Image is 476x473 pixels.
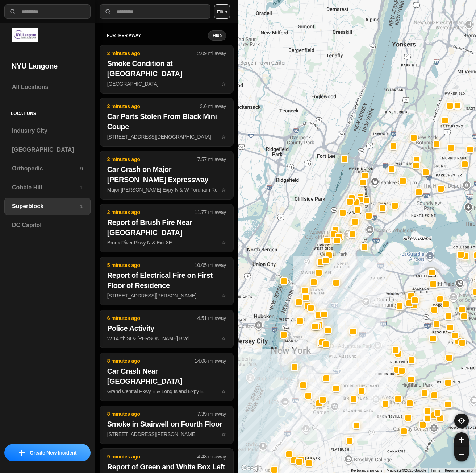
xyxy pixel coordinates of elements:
[12,61,83,71] h2: NYU Langone
[12,202,80,211] h3: Superblock
[30,449,76,456] p: Create New Incident
[221,431,226,437] span: star
[19,450,25,456] img: icon
[107,50,197,57] p: 2 minutes ago
[197,156,226,163] p: 7.57 mi away
[4,102,91,122] h5: Locations
[12,145,83,154] h3: [GEOGRAPHIC_DATA]
[454,414,469,428] button: recenter
[454,447,469,461] button: zoom-out
[107,419,226,429] h2: Smoke in Stairwell on Fourth Floor
[100,292,234,299] a: 5 minutes ago10.05 mi awayReport of Electrical Fire on First Floor of Residence[STREET_ADDRESS][P...
[195,262,226,269] p: 10.05 mi away
[197,410,226,418] p: 7.39 mi away
[80,165,83,172] p: 9
[12,127,83,135] h3: Industry City
[454,432,469,447] button: zoom-in
[100,204,234,252] button: 2 minutes ago11.77 mi awayReport of Brush Fire Near [GEOGRAPHIC_DATA]Bronx River Pkwy N & Exit 8E...
[104,8,112,15] img: search
[12,221,83,230] h3: DC Capitol
[12,164,80,173] h3: Orthopedic
[100,353,234,401] button: 8 minutes ago14.08 mi awayCar Crash Near [GEOGRAPHIC_DATA]Grand Central Pkwy E & Long Island Expy...
[4,78,91,96] a: All Locations
[12,83,83,91] h3: All Locations
[197,453,226,460] p: 4.48 mi away
[12,28,38,42] img: logo
[107,314,197,322] p: 6 minutes ago
[107,80,226,87] p: [GEOGRAPHIC_DATA]
[221,134,226,140] span: star
[107,431,226,438] p: [STREET_ADDRESS][PERSON_NAME]
[107,292,226,299] p: [STREET_ADDRESS][PERSON_NAME]
[387,468,426,472] span: Map data ©2025 Google
[4,217,91,234] a: DC Capitol
[100,239,234,246] a: 2 minutes ago11.77 mi awayReport of Brush Fire Near [GEOGRAPHIC_DATA]Bronx River Pkwy N & Exit 8E...
[100,151,234,200] button: 2 minutes ago7.57 mi awayCar Crash on Major [PERSON_NAME] ExpresswayMajor [PERSON_NAME] Expy N & ...
[107,410,197,418] p: 8 minutes ago
[107,323,226,333] h2: Police Activity
[100,133,234,140] a: 2 minutes ago3.6 mi awayCar Parts Stolen From Black Mini Coupe[STREET_ADDRESS][DEMOGRAPHIC_DATA]star
[221,388,226,394] span: star
[100,257,234,305] button: 5 minutes ago10.05 mi awayReport of Electrical Fire on First Floor of Residence[STREET_ADDRESS][P...
[100,335,234,341] a: 6 minutes ago4.51 mi awayPolice ActivityW 147th St & [PERSON_NAME] Blvdstar
[221,240,226,246] span: star
[107,262,195,269] p: 5 minutes ago
[4,160,91,177] a: Orthopedic9
[107,270,226,291] h2: Report of Electrical Fire on First Floor of Residence
[458,418,465,424] img: recenter
[459,451,464,457] img: zoom-out
[195,209,226,216] p: 11.77 mi away
[100,98,234,147] button: 2 minutes ago3.6 mi awayCar Parts Stolen From Black Mini Coupe[STREET_ADDRESS][DEMOGRAPHIC_DATA]star
[221,293,226,299] span: star
[197,314,226,322] p: 4.51 mi away
[107,366,226,386] h2: Car Crash Near [GEOGRAPHIC_DATA]
[4,198,91,215] a: Superblock1
[221,81,226,87] span: star
[107,186,226,193] p: Major [PERSON_NAME] Expy N & W Fordham Rd
[240,464,264,473] a: Open this area in Google Maps (opens a new window)
[107,164,226,185] h2: Car Crash on Major [PERSON_NAME] Expressway
[351,468,382,473] button: Keyboard shortcuts
[221,187,226,193] span: star
[445,468,474,472] a: Report a map error
[4,122,91,140] a: Industry City
[100,45,234,94] button: 2 minutes ago2.09 mi awaySmoke Condition at [GEOGRAPHIC_DATA][GEOGRAPHIC_DATA]star
[107,111,226,132] h2: Car Parts Stolen From Black Mini Coupe
[107,453,197,460] p: 9 minutes ago
[4,444,91,461] button: iconCreate New Incident
[107,209,195,216] p: 2 minutes ago
[9,8,16,15] img: search
[107,33,208,38] h5: further away
[107,335,226,342] p: W 147th St & [PERSON_NAME] Blvd
[107,103,200,110] p: 2 minutes ago
[107,133,226,140] p: [STREET_ADDRESS][DEMOGRAPHIC_DATA]
[4,141,91,159] a: [GEOGRAPHIC_DATA]
[107,217,226,238] h2: Report of Brush Fire Near [GEOGRAPHIC_DATA]
[240,464,264,473] img: Google
[221,336,226,341] span: star
[107,357,195,365] p: 8 minutes ago
[100,186,234,193] a: 2 minutes ago7.57 mi awayCar Crash on Major [PERSON_NAME] ExpresswayMajor [PERSON_NAME] Expy N & ...
[12,183,80,192] h3: Cobble Hill
[80,203,83,210] p: 1
[100,81,234,87] a: 2 minutes ago2.09 mi awaySmoke Condition at [GEOGRAPHIC_DATA][GEOGRAPHIC_DATA]star
[107,156,197,163] p: 2 minutes ago
[459,437,464,443] img: zoom-in
[100,431,234,437] a: 8 minutes ago7.39 mi awaySmoke in Stairwell on Fourth Floor[STREET_ADDRESS][PERSON_NAME]star
[208,30,226,41] button: Hide
[430,468,440,472] a: Terms (opens in new tab)
[107,58,226,79] h2: Smoke Condition at [GEOGRAPHIC_DATA]
[80,184,83,191] p: 1
[195,357,226,365] p: 14.08 mi away
[213,33,222,38] small: Hide
[107,239,226,246] p: Bronx River Pkwy N & Exit 8E
[100,310,234,348] button: 6 minutes ago4.51 mi awayPolice ActivityW 147th St & [PERSON_NAME] Blvdstar
[200,103,226,110] p: 3.6 mi away
[197,50,226,57] p: 2.09 mi away
[4,179,91,196] a: Cobble Hill1
[100,406,234,444] button: 8 minutes ago7.39 mi awaySmoke in Stairwell on Fourth Floor[STREET_ADDRESS][PERSON_NAME]star
[107,388,226,395] p: Grand Central Pkwy E & Long Island Expy E
[214,4,230,19] button: Filter
[100,388,234,394] a: 8 minutes ago14.08 mi awayCar Crash Near [GEOGRAPHIC_DATA]Grand Central Pkwy E & Long Island Expy...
